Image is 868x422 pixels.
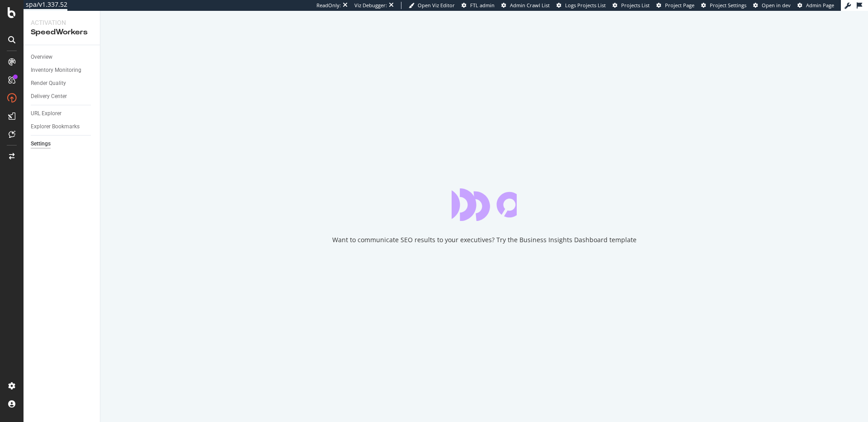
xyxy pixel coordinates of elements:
[31,27,93,38] div: SpeedWorkers
[31,122,94,131] a: Explorer Bookmarks
[565,2,606,9] span: Logs Projects List
[501,2,550,9] a: Admin Crawl List
[31,79,66,88] div: Render Quality
[332,235,637,244] div: Want to communicate SEO results to your executives? Try the Business Insights Dashboard template
[621,2,650,9] span: Projects List
[409,2,455,9] a: Open Viz Editor
[510,2,550,9] span: Admin Crawl List
[354,2,387,9] div: Viz Debugger:
[31,92,94,101] a: Delivery Center
[452,188,517,221] div: animation
[557,2,606,9] a: Logs Projects List
[31,109,61,118] div: URL Explorer
[462,2,495,9] a: FTL admin
[31,122,80,131] div: Explorer Bookmarks
[710,2,746,9] span: Project Settings
[316,2,341,9] div: ReadOnly:
[31,109,94,118] a: URL Explorer
[665,2,694,9] span: Project Page
[613,2,650,9] a: Projects List
[31,66,81,75] div: Inventory Monitoring
[31,139,51,149] div: Settings
[31,92,67,101] div: Delivery Center
[31,66,94,75] a: Inventory Monitoring
[31,52,52,62] div: Overview
[797,2,834,9] a: Admin Page
[806,2,834,9] span: Admin Page
[701,2,746,9] a: Project Settings
[762,2,791,9] span: Open in dev
[31,52,94,62] a: Overview
[31,18,93,27] div: Activation
[753,2,791,9] a: Open in dev
[656,2,694,9] a: Project Page
[418,2,455,9] span: Open Viz Editor
[31,79,94,88] a: Render Quality
[470,2,495,9] span: FTL admin
[31,139,94,149] a: Settings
